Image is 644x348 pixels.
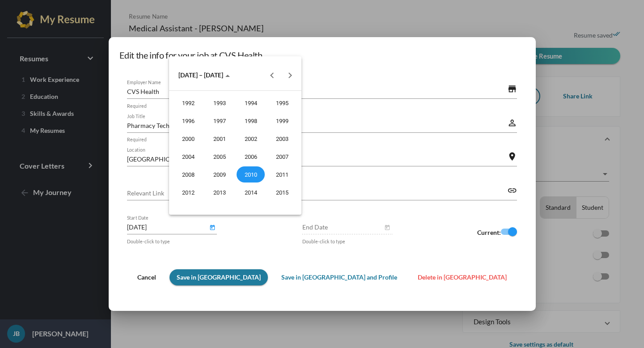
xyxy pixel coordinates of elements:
[267,130,298,148] td: 2003
[173,183,204,201] td: 2012
[205,131,233,147] div: 2001
[173,166,204,183] td: 2008
[174,113,202,129] div: 1996
[268,131,296,147] div: 2003
[237,113,265,129] div: 1998
[204,183,235,201] td: 2013
[235,166,267,183] td: 2010
[267,94,298,112] td: 1995
[267,112,298,130] td: 1999
[204,130,235,148] td: 2001
[235,183,267,201] td: 2014
[174,131,202,147] div: 2000
[268,113,296,129] div: 1999
[205,184,233,200] div: 2013
[237,95,265,111] div: 1994
[204,166,235,183] td: 2009
[235,94,267,112] td: 1994
[178,71,230,79] span: [DATE] – [DATE]
[281,66,299,84] button: Next 20 years
[237,149,265,165] div: 2006
[237,184,265,200] div: 2014
[173,112,204,130] td: 1996
[204,148,235,166] td: 2005
[267,148,298,166] td: 2007
[174,184,202,200] div: 2012
[235,130,267,148] td: 2002
[204,94,235,112] td: 1993
[268,184,296,200] div: 2015
[205,113,233,129] div: 1997
[171,66,237,84] button: Choose date
[173,148,204,166] td: 2004
[268,95,296,111] div: 1995
[173,130,204,148] td: 2000
[263,66,281,84] button: Previous 20 years
[173,94,204,112] td: 1992
[237,131,265,147] div: 2002
[205,149,233,165] div: 2005
[268,166,296,182] div: 2011
[174,95,202,111] div: 1992
[174,149,202,165] div: 2004
[205,166,233,182] div: 2009
[174,166,202,182] div: 2008
[237,166,265,182] div: 2010
[268,149,296,165] div: 2007
[267,166,298,183] td: 2011
[205,95,233,111] div: 1993
[235,148,267,166] td: 2006
[267,183,298,201] td: 2015
[235,112,267,130] td: 1998
[204,112,235,130] td: 1997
